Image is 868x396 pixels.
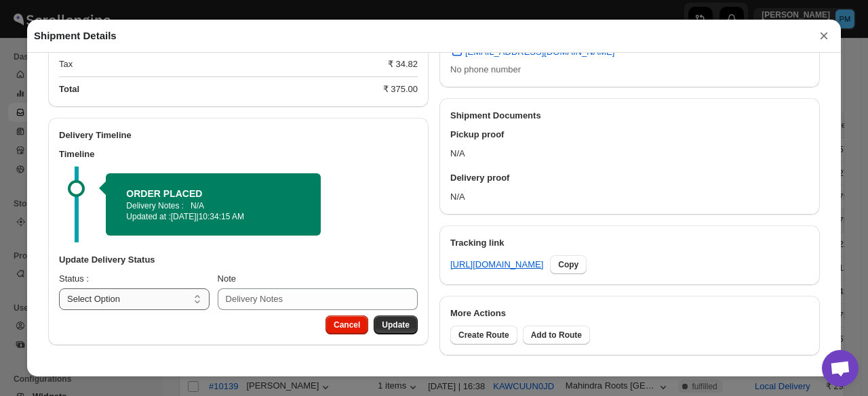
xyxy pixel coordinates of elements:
span: Copy [558,259,578,270]
button: Copy [550,255,587,274]
span: [DATE] | 10:34:15 AM [171,212,244,221]
button: Add to Route [523,326,590,345]
input: Delivery Notes [218,288,418,310]
h2: Shipment Details [34,29,117,43]
h2: Shipment Documents [450,109,809,123]
button: Cancel [325,315,368,334]
span: Add to Route [531,330,582,340]
div: N/A [439,123,820,166]
a: [URL][DOMAIN_NAME] [450,258,543,271]
a: Open chat [822,350,859,387]
span: Note [218,273,236,284]
span: Update [382,320,410,330]
div: N/A [439,166,820,215]
span: Create Route [458,330,509,340]
h3: More Actions [450,307,809,320]
button: Create Route [450,326,517,345]
h3: Tracking link [450,236,809,250]
h3: Pickup proof [450,128,809,141]
p: Updated at : [126,211,300,222]
span: No phone number [450,64,521,74]
h3: Update Delivery Status [59,253,418,267]
div: Tax [59,58,377,71]
h2: ORDER PLACED [126,187,300,200]
button: × [814,26,834,45]
div: ₹ 375.00 [383,83,418,96]
button: Update [374,315,418,334]
h2: Delivery Timeline [59,129,418,142]
h3: Delivery proof [450,171,809,185]
div: ₹ 34.82 [388,58,418,71]
p: Delivery Notes : [126,200,184,211]
h3: Timeline [59,148,418,161]
span: Status : [59,273,89,284]
p: N/A [191,200,204,211]
span: Cancel [334,320,360,330]
b: Total [59,84,79,94]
